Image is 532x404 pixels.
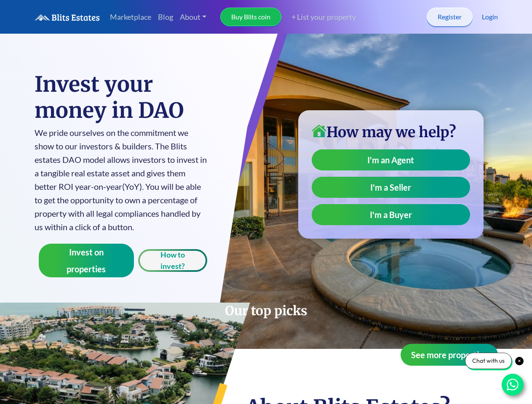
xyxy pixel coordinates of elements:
p: We pride ourselves on the commitment we show to our investors & builders. The Blits estates DAO m... [35,126,208,234]
button: Invest on properties [39,244,134,277]
button: See more properties [401,344,498,366]
a: I'm a Buyer [312,204,470,225]
button: How to invest? [138,249,207,272]
a: Buy Blits coin [220,8,281,26]
img: logo.6a08bd47fd1234313fe35534c588d03a.svg [35,14,100,21]
h2: Our top picks [35,303,498,319]
a: Blog [155,8,176,26]
img: home-icon [312,125,326,137]
a: I'm an Agent [312,149,470,170]
a: + List your property [281,11,356,23]
a: Marketplace [107,8,155,26]
a: Login [482,12,498,22]
a: About [176,8,210,26]
h1: Invest your money in DAO [35,72,208,124]
div: Chat with us [465,353,512,369]
h3: How may we help? [312,124,470,141]
a: I'm a Seller [312,177,470,198]
a: Register [427,8,473,26]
